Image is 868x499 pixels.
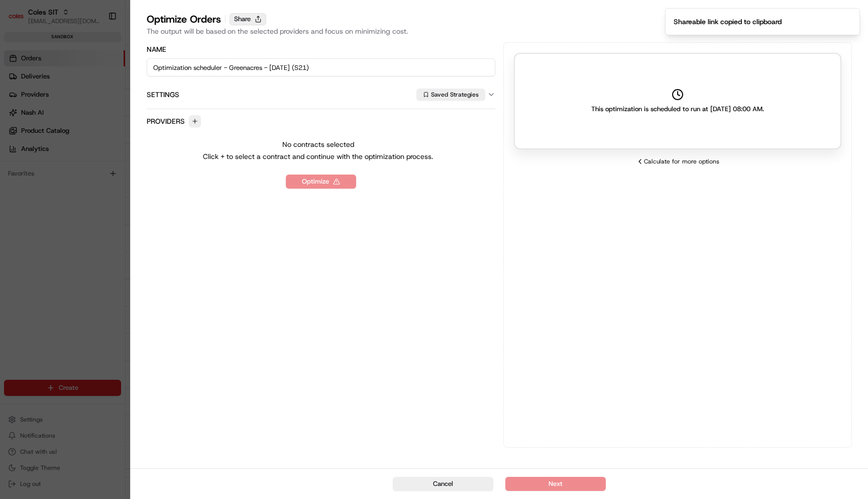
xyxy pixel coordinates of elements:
div: 💻 [85,147,93,155]
div: Shareable link copied to clipboard [674,17,782,27]
div: 📗 [10,147,18,155]
img: Nash [10,10,30,30]
input: Label (optional) [147,58,495,76]
span: API Documentation [95,146,161,156]
p: Welcome 👋 [10,40,183,56]
div: Calculate for more options [514,157,841,165]
span: Pylon [100,171,122,178]
a: 💻API Documentation [81,142,165,160]
p: No contracts selected [282,139,354,149]
h2: This optimization is scheduled to run at [DATE] 08:00 AM. [591,105,764,114]
div: Start new chat [34,96,165,106]
p: Click + to select a contract and continue with the optimization process. [203,151,433,161]
button: Saved Strategies [416,89,485,101]
button: Start new chat [171,99,183,111]
label: Name [147,44,166,54]
label: Settings [147,90,414,100]
div: Optimize Orders [147,12,221,26]
div: We're available if you need us! [34,106,127,114]
button: SettingsSaved Strategies [147,80,495,109]
button: Cancel [393,477,493,491]
input: Clear [26,65,166,75]
img: 1736555255976-a54dd68f-1ca7-489b-9aae-adbdc363a1c4 [10,96,28,114]
div: The output will be based on the selected providers and focus on minimizing cost. [147,26,852,36]
label: Providers [147,116,185,126]
span: Knowledge Base [20,146,77,156]
button: Share [230,13,266,25]
a: Powered byPylon [71,170,122,178]
a: 📗Knowledge Base [6,142,81,160]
